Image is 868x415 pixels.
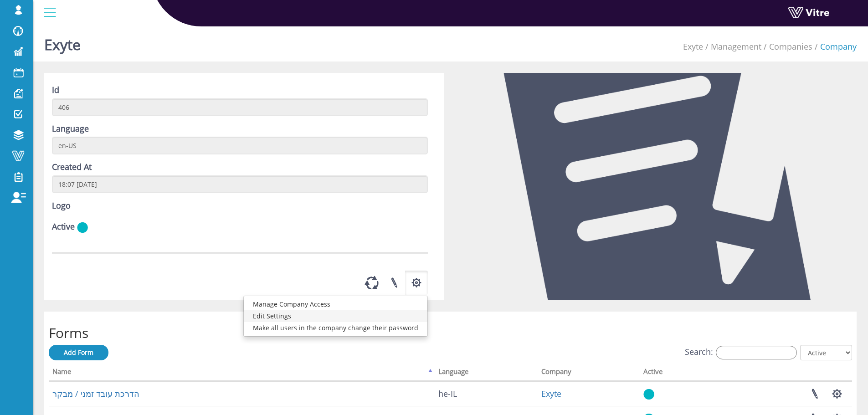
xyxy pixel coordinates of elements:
a: Edit Settings [244,310,427,322]
h1: Exyte [44,23,81,61]
label: Search: [685,346,797,359]
td: he-IL [435,381,538,406]
a: Companies [769,41,812,52]
li: Company [812,41,857,53]
label: Active [52,221,75,233]
label: Logo [52,200,71,212]
img: yes [643,389,654,400]
a: הדרכת עובד זמני / מבקר [52,388,139,399]
img: yes [77,222,88,233]
label: Language [52,123,89,135]
a: Make all users in the company change their password [244,322,427,334]
th: Active [640,364,711,382]
label: Created At [52,161,92,173]
h2: Forms [49,325,852,340]
a: Exyte [683,41,703,52]
th: Language [435,364,538,382]
a: Exyte [541,388,561,399]
li: Management [703,41,761,53]
a: Add Form [49,345,108,360]
a: Manage Company Access [244,298,427,310]
th: Name: activate to sort column descending [49,364,435,382]
label: Id [52,84,59,96]
th: Company [538,364,640,382]
input: Search: [716,346,797,359]
span: Add Form [64,348,93,357]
